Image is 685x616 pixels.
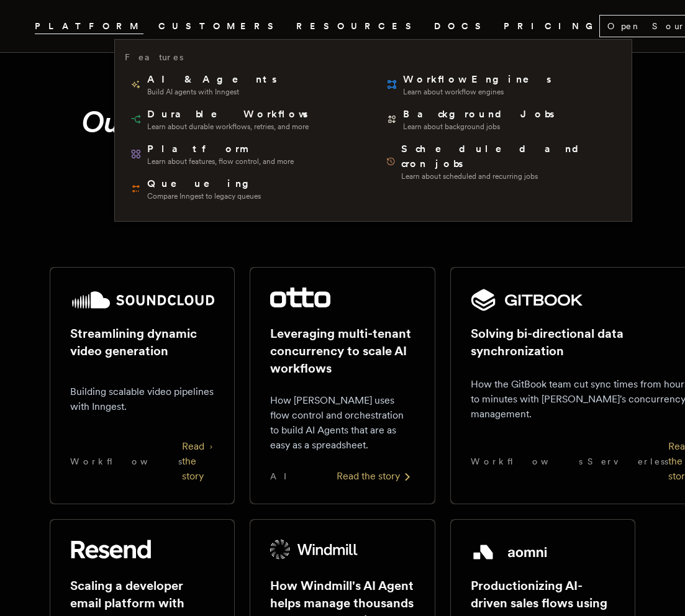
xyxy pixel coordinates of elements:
[403,122,556,132] span: Learn about background jobs
[70,325,214,360] h2: Streamlining dynamic video generation
[81,104,132,140] em: Our
[270,393,414,453] p: How [PERSON_NAME] uses flow control and orchestration to build AI Agents that are as easy as a sp...
[381,102,622,137] a: Background JobsLearn about background jobs
[471,288,584,312] img: GitBook
[270,288,330,307] img: Otto
[450,267,635,504] a: GitBook logoSolving bi-directional data synchronizationHow the GitBook team cut sync times from h...
[50,200,635,217] p: From startups to public companies, our customers chose Inngest to power their products.
[381,67,622,102] a: Workflow EnginesLearn about workflow engines
[70,288,214,312] img: SoundCloud
[471,455,583,468] span: Workflows
[147,142,294,156] span: Platform
[50,267,235,504] a: SoundCloud logoStreamlining dynamic video generationBuilding scalable video pipelines with Innges...
[35,19,143,34] button: PLATFORM
[147,122,310,132] span: Learn about durable workflows, retries, and more
[504,19,599,34] a: PRICING
[587,455,668,468] span: Serverless
[381,137,622,186] a: Scheduled and cron jobsLearn about scheduled and recurring jobs
[296,19,419,34] button: RESOURCES
[270,325,414,377] h2: Leveraging multi-tenant concurrency to scale AI workflows
[147,87,279,97] span: Build AI agents with Inngest
[270,540,358,559] img: Windmill
[125,67,366,102] a: AI & AgentsBuild AI agents with Inngest
[125,102,366,137] a: Durable WorkflowsLearn about durable workflows, retries, and more
[125,50,183,65] h3: Features
[70,540,151,559] img: Resend
[50,102,635,180] h1: customers deliver reliable products for customers
[147,191,261,201] span: Compare Inngest to legacy queues
[270,470,297,482] span: AI
[70,384,214,414] p: Building scalable video pipelines with Inngest.
[401,171,617,181] span: Learn about scheduled and recurring jobs
[158,19,281,34] a: CUSTOMERS
[147,176,261,191] span: Queueing
[147,107,310,122] span: Durable Workflows
[403,87,553,97] span: Learn about workflow engines
[401,142,617,171] span: Scheduled and cron jobs
[147,72,279,87] span: AI & Agents
[182,439,214,484] div: Read the story
[125,137,366,171] a: PlatformLearn about features, flow control, and more
[403,72,553,87] span: Workflow Engines
[125,171,366,206] a: QueueingCompare Inngest to legacy queues
[337,469,415,484] div: Read the story
[403,107,556,122] span: Background Jobs
[471,540,550,564] img: Aomni
[250,267,435,504] a: Otto logoLeveraging multi-tenant concurrency to scale AI workflowsHow [PERSON_NAME] uses flow con...
[70,455,182,468] span: Workflows
[434,19,489,34] a: DOCS
[147,156,294,166] span: Learn about features, flow control, and more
